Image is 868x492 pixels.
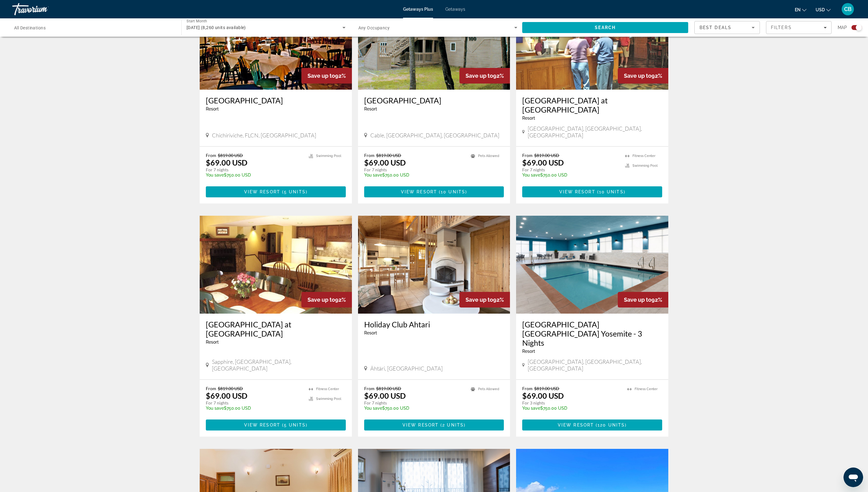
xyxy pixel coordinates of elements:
span: Resort [522,349,535,354]
span: Best Deals [700,25,731,30]
span: Save up to [624,296,651,303]
span: en [795,7,801,12]
p: $69.00 USD [206,158,247,167]
span: Resort [364,106,377,111]
span: Chichiriviche, FLCN, [GEOGRAPHIC_DATA] [212,132,316,139]
button: Search [522,22,688,33]
button: View Resort(120 units) [522,419,662,430]
img: Hampton Inn Oakhurst Yosemite - 3 Nights [516,216,668,314]
span: CB [844,6,851,12]
span: View Resort [401,189,437,194]
div: 92% [618,68,668,84]
span: Save up to [308,73,335,79]
button: View Resort(10 units) [364,186,504,197]
span: You save [522,173,540,177]
a: [GEOGRAPHIC_DATA] [GEOGRAPHIC_DATA] Yosemite - 3 Nights [522,320,662,347]
span: Resort [206,340,219,345]
span: ( ) [439,423,466,427]
span: $819.00 USD [534,153,559,158]
span: You save [522,406,540,411]
span: You save [364,406,382,411]
div: 92% [459,68,510,84]
p: $69.00 USD [522,158,564,167]
input: Select destination [14,24,173,32]
span: View Resort [402,423,439,427]
a: Getaways [445,7,465,12]
span: From [206,386,216,391]
p: $750.00 USD [522,406,621,411]
span: 2 units [442,423,464,427]
p: $750.00 USD [522,173,619,177]
span: Swimming Pool [632,164,658,168]
div: 92% [301,68,352,84]
button: View Resort(2 units) [364,419,504,430]
a: [GEOGRAPHIC_DATA] [206,96,346,105]
a: Getaways Plus [403,7,433,12]
span: 5 units [284,423,306,427]
span: You save [206,406,224,411]
span: You save [364,173,382,177]
span: From [364,153,375,158]
span: 5 units [284,189,306,194]
img: Holiday Club Ahtari [358,216,510,314]
span: From [522,153,533,158]
span: Save up to [308,296,335,303]
span: From [522,386,533,391]
span: [GEOGRAPHIC_DATA], [GEOGRAPHIC_DATA], [GEOGRAPHIC_DATA] [528,125,662,139]
div: 92% [301,292,352,307]
span: ( ) [280,189,308,194]
span: From [206,153,216,158]
button: View Resort(10 units) [522,186,662,197]
a: [GEOGRAPHIC_DATA] at [GEOGRAPHIC_DATA] [522,96,662,114]
span: Start Month [187,19,207,23]
button: Change currency [816,5,831,14]
span: [GEOGRAPHIC_DATA], [GEOGRAPHIC_DATA], [GEOGRAPHIC_DATA] [528,358,662,372]
span: 10 units [599,189,624,194]
p: For 7 nights [522,167,619,173]
span: ( ) [280,423,308,427]
span: [DATE] (8,260 units available) [187,25,246,30]
span: Swimming Pool [316,397,341,401]
p: For 7 nights [364,400,465,406]
span: Save up to [624,73,651,79]
p: $750.00 USD [364,173,465,177]
span: Resort [522,116,535,121]
span: Fitness Center [635,387,658,391]
span: $819.00 USD [376,153,401,158]
span: ( ) [595,189,625,194]
span: Cable, [GEOGRAPHIC_DATA], [GEOGRAPHIC_DATA] [370,132,499,139]
span: Save up to [466,296,493,303]
p: $750.00 USD [206,406,303,411]
img: Fairway Forest at Sapphire Valley [200,216,352,314]
span: Swimming Pool [316,154,341,158]
span: USD [816,7,825,12]
span: Fitness Center [632,154,655,158]
span: Save up to [466,73,493,79]
a: [GEOGRAPHIC_DATA] [364,96,504,105]
a: Holiday Club Ahtari [364,320,504,329]
a: View Resort(5 units) [206,419,346,430]
p: $69.00 USD [364,391,406,400]
span: $819.00 USD [218,386,243,391]
span: Fitness Center [316,387,339,391]
span: Resort [206,106,219,111]
p: $69.00 USD [522,391,564,400]
a: [GEOGRAPHIC_DATA] at [GEOGRAPHIC_DATA] [206,320,346,338]
p: For 7 nights [364,167,465,173]
span: Any Occupancy [358,25,390,30]
button: User Menu [840,3,856,16]
span: View Resort [558,423,594,427]
span: All Destinations [14,25,46,30]
span: Pets Allowed [478,387,499,391]
iframe: Button to launch messaging window [843,468,863,487]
